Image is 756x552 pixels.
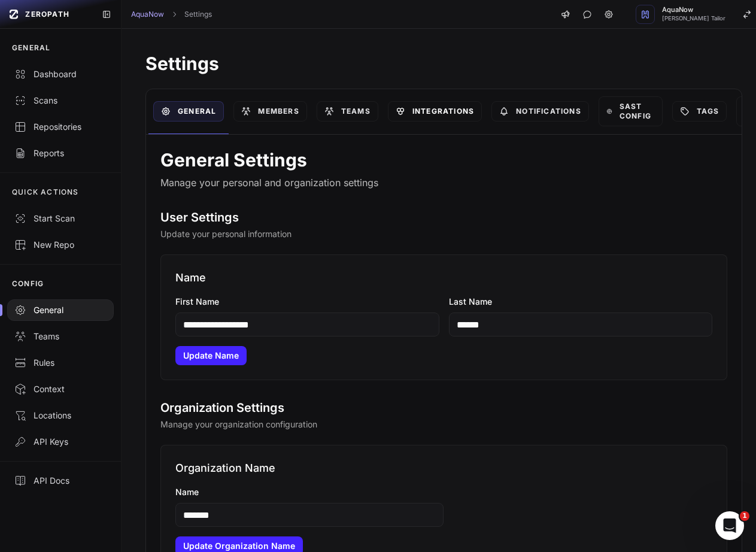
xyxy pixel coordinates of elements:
[160,209,727,226] h2: User Settings
[175,269,712,286] h3: Name
[5,5,92,24] a: ZEROPATH
[233,101,306,122] a: Members
[14,330,107,342] div: Teams
[25,10,69,19] span: ZEROPATH
[14,436,107,448] div: API Keys
[14,475,107,487] div: API Docs
[662,7,725,13] span: AquaNow
[175,296,439,308] label: First Name
[175,486,712,498] label: Name
[131,10,164,19] a: AquaNow
[14,95,107,107] div: Scans
[160,418,727,430] p: Manage your organization configuration
[14,68,107,80] div: Dashboard
[740,511,749,521] span: 1
[160,175,727,190] p: Manage your personal and organization settings
[388,101,482,122] a: Integrations
[160,149,727,171] h1: General Settings
[12,43,50,53] p: GENERAL
[14,121,107,133] div: Repositories
[14,410,107,421] div: Locations
[449,296,712,308] label: Last Name
[145,53,742,74] h1: Settings
[14,239,107,251] div: New Repo
[317,101,378,122] a: Teams
[599,96,663,126] a: SAST Config
[175,460,712,477] h3: Organization Name
[491,101,589,122] a: Notifications
[14,147,107,159] div: Reports
[184,10,212,19] a: Settings
[662,16,725,22] span: [PERSON_NAME] Tailor
[12,187,79,197] p: QUICK ACTIONS
[170,10,178,19] svg: chevron right,
[715,511,744,540] iframe: Intercom live chat
[14,357,107,369] div: Rules
[153,101,224,122] a: General
[14,213,107,225] div: Start Scan
[672,101,727,122] a: Tags
[131,10,212,19] nav: breadcrumb
[14,304,107,316] div: General
[12,279,44,289] p: CONFIG
[160,228,727,240] p: Update your personal information
[14,383,107,395] div: Context
[160,399,727,416] h2: Organization Settings
[175,346,247,365] button: Update Name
